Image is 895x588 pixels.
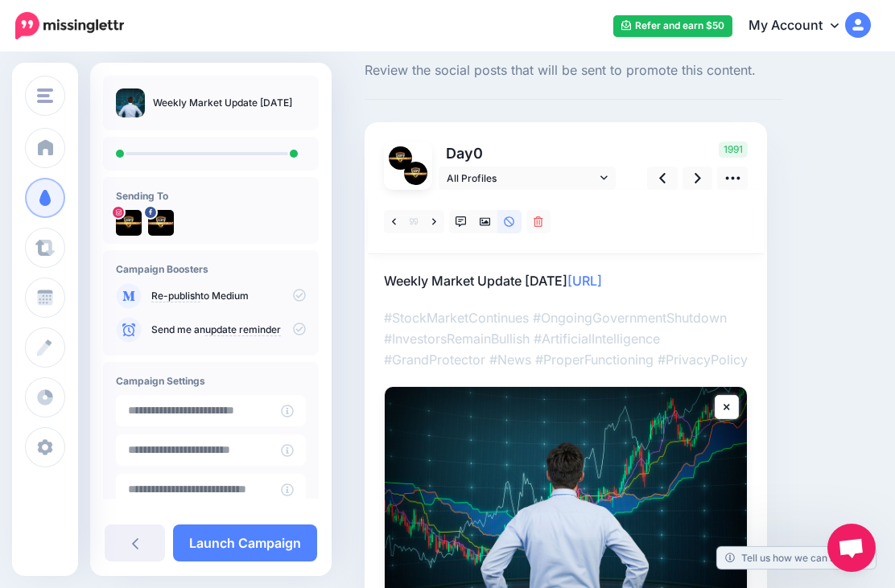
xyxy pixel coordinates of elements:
h4: Sending To [116,190,306,202]
p: #StockMarketContinues #OngoingGovernmentShutdown #InvestorsRemainBullish #ArtificialIntelligence ... [384,307,748,370]
a: Tell us how we can improve [717,547,876,569]
p: Send me an [151,323,306,337]
a: Refer and earn $50 [613,15,732,37]
span: 0 [473,145,483,162]
p: Weekly Market Update [DATE] [153,95,292,111]
img: Missinglettr [15,12,124,39]
p: to Medium [151,289,306,303]
a: update reminder [205,323,281,336]
span: 1991 [719,142,748,158]
img: 344731798_918990389376682_9193883509980635057_n-bsa137634.jpg [404,162,427,185]
a: My Account [732,6,871,46]
span: Review the social posts that will be sent to promote this content. [365,60,782,81]
img: 345192811_762647492054429_4496082037747533439_n-bsa137222.jpg [389,146,412,170]
img: 1fb2f61b1f7831f1a8aaa6c8d2a0d5b0_thumb.jpg [116,88,145,117]
span: All Profiles [447,170,596,187]
a: Re-publish [151,290,200,302]
h4: Campaign Boosters [116,263,306,275]
span: Social Posts [365,36,782,52]
a: All Profiles [439,167,616,190]
p: Day [439,142,618,165]
a: [URL] [567,273,602,289]
img: 345192811_762647492054429_4496082037747533439_n-bsa137222.jpg [116,210,142,236]
div: Open chat [827,524,876,572]
h4: Campaign Settings [116,375,306,387]
p: Weekly Market Update [DATE] [384,270,748,291]
img: menu.png [37,88,53,103]
img: 344731798_918990389376682_9193883509980635057_n-bsa137634.jpg [148,210,174,236]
